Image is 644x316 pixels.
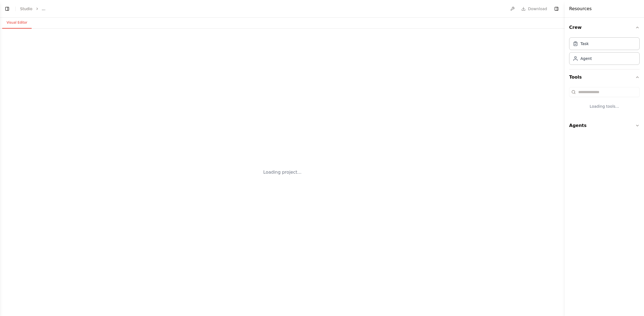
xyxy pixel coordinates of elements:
span: ... [42,6,45,12]
div: Loading project... [263,169,302,176]
button: Hide right sidebar [553,5,560,13]
nav: breadcrumb [20,6,45,12]
div: Loading tools... [569,99,640,113]
div: Agent [580,56,592,61]
div: Crew [569,35,640,69]
div: Tools [569,85,640,118]
div: Task [580,41,589,46]
button: Agents [569,118,640,133]
button: Tools [569,70,640,85]
button: Visual Editor [2,17,32,29]
h4: Resources [569,5,592,12]
a: Studio [20,7,32,11]
button: Show left sidebar [3,5,11,13]
button: Crew [569,20,640,35]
